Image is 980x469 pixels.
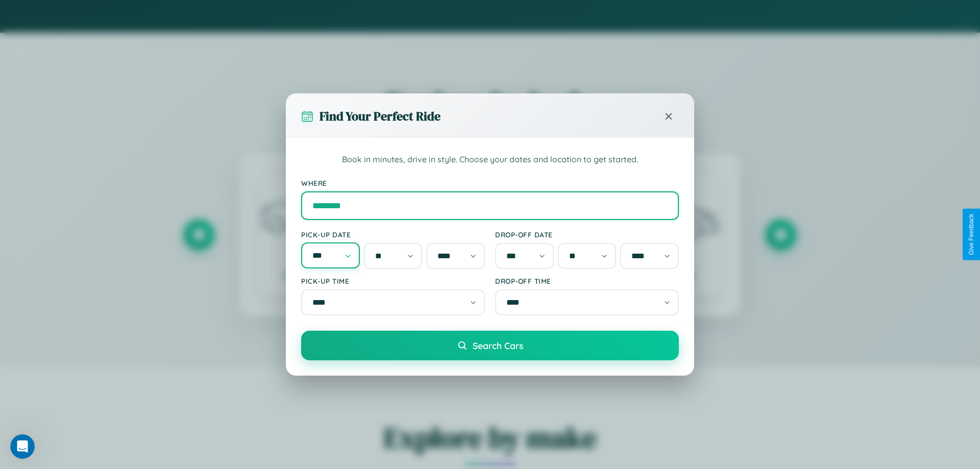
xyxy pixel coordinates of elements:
button: Search Cars [301,331,679,360]
p: Book in minutes, drive in style. Choose your dates and location to get started. [301,153,679,166]
label: Pick-up Time [301,277,485,285]
label: Drop-off Time [495,277,679,285]
h3: Find Your Perfect Ride [320,108,440,125]
label: Drop-off Date [495,230,679,239]
label: Pick-up Date [301,230,485,239]
label: Where [301,179,679,187]
span: Search Cars [473,340,523,351]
